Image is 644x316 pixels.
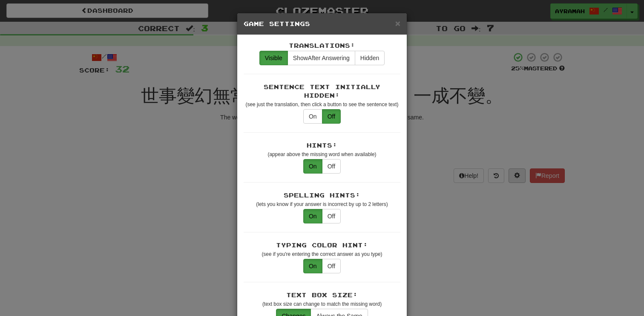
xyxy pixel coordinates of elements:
[355,51,385,65] button: Hidden
[267,151,376,157] small: (appear above the missing word when available)
[395,19,400,28] button: Close
[244,83,400,100] div: Sentence Text Initially Hidden:
[259,51,385,65] div: translations
[303,209,322,223] button: On
[303,159,322,174] button: On
[293,55,308,61] span: Show
[244,141,400,150] div: Hints:
[303,259,322,273] button: On
[322,209,341,223] button: Off
[322,109,341,124] button: Off
[244,241,400,249] div: Typing Color Hint:
[395,18,400,28] span: ×
[287,51,355,65] button: ShowAfter Answering
[246,101,399,107] small: (see just the translation, then click a button to see the sentence text)
[262,251,382,257] small: (see if you're entering the correct answer as you type)
[244,291,400,299] div: Text Box Size:
[322,159,341,174] button: Off
[244,191,400,200] div: Spelling Hints:
[262,301,382,307] small: (text box size can change to match the missing word)
[256,201,388,207] small: (lets you know if your answer is incorrect by up to 2 letters)
[293,55,350,61] span: After Answering
[244,41,400,50] div: Translations:
[259,51,288,65] button: Visible
[303,109,322,124] button: On
[322,259,341,273] button: Off
[244,20,400,28] h5: Game Settings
